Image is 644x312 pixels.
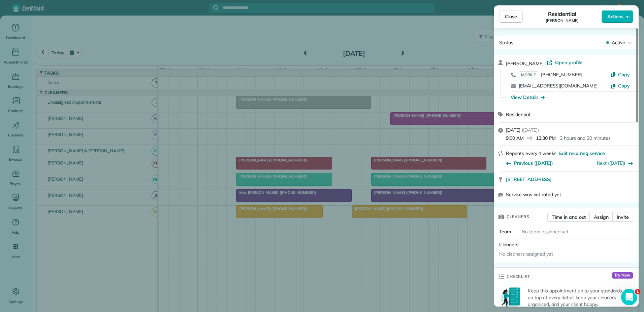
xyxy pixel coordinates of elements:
span: [PERSON_NAME] [506,60,544,67]
a: [EMAIL_ADDRESS][DOMAIN_NAME] [519,83,598,89]
iframe: Intercom live chat [621,289,637,305]
span: Actions [607,13,623,20]
span: Cleaners [499,241,518,248]
span: No team assigned yet [522,229,569,235]
span: Edit recurring service [559,150,605,157]
button: Assign [589,212,613,222]
span: 1 [635,289,640,294]
span: Residential [506,111,530,118]
button: Close [499,10,523,23]
span: Assign [594,214,609,220]
p: Keep this appointment up to your standards. Stay on top of every detail, keep your cleaners organ... [528,287,635,308]
span: [PHONE_NUMBER] [541,72,582,78]
span: Copy [618,83,630,89]
span: Copy [618,72,630,78]
span: Active [612,39,625,46]
span: [STREET_ADDRESS] [506,176,552,183]
span: MOBILE [519,71,538,78]
span: Previous ([DATE]) [514,160,553,166]
span: · [544,61,547,66]
span: Repeats every 4 weeks [506,150,556,156]
span: [DATE] [506,127,520,133]
a: MOBILE[PHONE_NUMBER] [519,71,582,78]
span: [PERSON_NAME] [546,18,579,23]
span: Status [499,40,513,46]
span: No cleaners assigned yet [499,251,553,257]
span: Close [505,13,517,20]
span: 12:30 PM [536,135,556,141]
span: Team [499,229,511,235]
button: View Details [511,94,545,101]
span: Service was not rated yet [506,191,561,198]
button: Previous ([DATE]) [506,160,553,166]
span: Try Now [612,272,633,279]
span: ( [DATE] ) [522,127,539,133]
a: [STREET_ADDRESS] [506,176,635,183]
button: Invite [612,212,633,222]
p: 3 hours and 30 minutes [560,135,610,141]
span: 9:00 AM [506,135,524,141]
span: Residential [548,10,577,18]
span: Checklist [507,273,530,280]
a: Next ([DATE]) [597,160,625,166]
span: Time in and out [552,214,586,220]
a: Open profile [547,59,582,66]
button: Time in and out [547,212,590,222]
button: Next ([DATE]) [597,160,634,166]
span: Open profile [555,59,582,66]
span: Cleaners [507,213,529,220]
button: Copy [611,82,630,89]
span: Invite [617,214,629,220]
button: Copy [611,71,630,78]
